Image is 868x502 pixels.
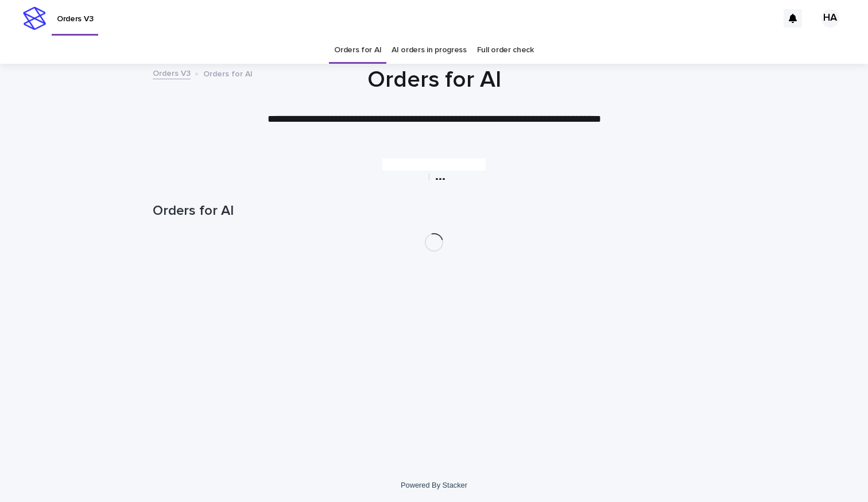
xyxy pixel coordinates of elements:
[405,482,463,489] a: Powered By Stacker
[334,37,381,64] a: Orders for AI
[23,7,46,30] img: stacker-logo-s-only.png
[153,66,191,79] a: Orders V3
[153,203,715,219] h1: Orders for AI
[821,9,839,28] div: HA
[203,67,253,79] p: Orders for AI
[153,101,715,129] h1: Orders for AI
[477,37,534,64] a: Full order check
[392,37,467,64] a: AI orders in progress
